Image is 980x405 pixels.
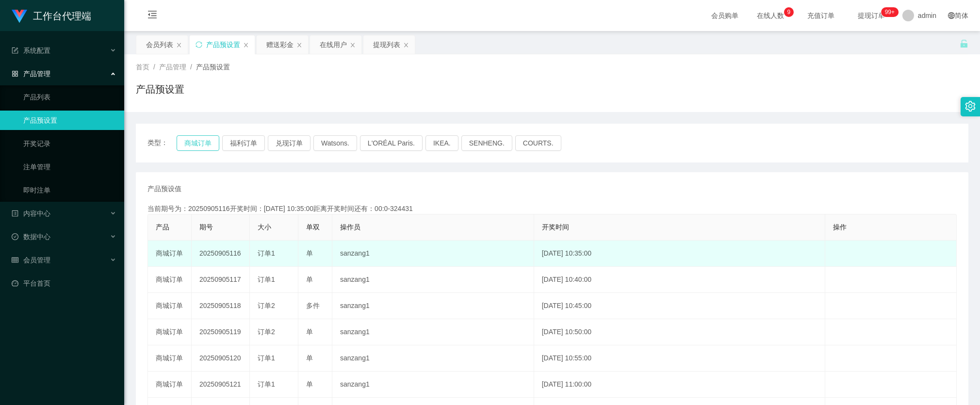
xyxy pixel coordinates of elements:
i: 图标: profile [12,210,18,217]
span: 内容中心 [12,210,50,217]
td: 20250905120 [192,345,250,372]
i: 图标: check-circle-o [12,233,18,240]
i: 图标: close [243,42,249,48]
span: 单 [306,275,313,283]
img: logo.9652507e.png [12,10,27,23]
td: 20250905119 [192,319,250,345]
button: 商城订单 [177,135,219,151]
span: 提现订单 [853,12,890,19]
span: 订单1 [258,249,275,257]
td: [DATE] 10:45:00 [534,293,826,319]
span: 产品管理 [159,63,186,71]
i: 图标: form [12,47,18,54]
span: 单 [306,380,313,388]
span: 大小 [258,223,271,231]
td: [DATE] 11:00:00 [534,372,826,398]
span: 类型： [147,135,177,151]
i: 图标: setting [965,101,976,112]
span: 数据中心 [12,233,50,241]
td: [DATE] 10:35:00 [534,241,826,267]
td: 商城订单 [148,241,192,267]
td: 商城订单 [148,319,192,345]
h1: 产品预设置 [136,82,184,97]
i: 图标: close [350,42,356,48]
td: 商城订单 [148,372,192,398]
i: 图标: menu-fold [136,0,169,32]
span: 产品管理 [12,70,50,78]
td: 商城订单 [148,345,192,372]
span: 操作 [833,223,847,231]
span: 期号 [199,223,213,231]
a: 即时注单 [23,180,116,200]
span: 订单1 [258,354,275,362]
span: 订单1 [258,380,275,388]
div: 在线用户 [320,35,347,54]
td: sanzang1 [332,267,534,293]
span: 产品预设置 [196,63,230,71]
button: SENHENG. [461,135,512,151]
a: 工作台代理端 [12,12,91,19]
span: 订单2 [258,302,275,309]
button: Watsons. [313,135,357,151]
span: / [190,63,192,71]
div: 赠送彩金 [266,35,294,54]
td: [DATE] 10:40:00 [534,267,826,293]
span: 单 [306,354,313,362]
span: 单 [306,249,313,257]
td: 20250905116 [192,241,250,267]
span: 首页 [136,63,149,71]
td: sanzang1 [332,345,534,372]
span: 系统配置 [12,47,50,54]
i: 图标: close [176,42,182,48]
button: COURTS. [515,135,561,151]
div: 当前期号为：20250905116开奖时间：[DATE] 10:35:00距离开奖时间还有：00:0-324431 [147,204,957,214]
button: IKEA. [425,135,458,151]
span: 订单1 [258,275,275,283]
i: 图标: global [948,12,955,19]
td: [DATE] 10:50:00 [534,319,826,345]
span: 产品 [156,223,169,231]
td: 商城订单 [148,267,192,293]
i: 图标: close [296,42,302,48]
a: 产品列表 [23,87,116,107]
td: sanzang1 [332,319,534,345]
td: 商城订单 [148,293,192,319]
a: 图标: dashboard平台首页 [12,274,116,293]
i: 图标: table [12,257,18,263]
i: 图标: unlock [960,39,968,48]
span: 会员管理 [12,256,50,264]
span: 多件 [306,302,320,309]
i: 图标: sync [196,41,202,48]
i: 图标: close [403,42,409,48]
button: 兑现订单 [268,135,310,151]
div: 提现列表 [373,35,400,54]
td: 20250905118 [192,293,250,319]
span: 充值订单 [802,12,839,19]
span: 单双 [306,223,320,231]
a: 开奖记录 [23,134,116,153]
td: sanzang1 [332,241,534,267]
td: sanzang1 [332,372,534,398]
span: / [153,63,155,71]
div: 产品预设置 [206,35,240,54]
p: 9 [787,7,791,17]
button: L'ORÉAL Paris. [360,135,423,151]
sup: 9 [784,7,794,17]
a: 产品预设置 [23,111,116,130]
td: [DATE] 10:55:00 [534,345,826,372]
i: 图标: appstore-o [12,70,18,77]
span: 开奖时间 [542,223,569,231]
td: 20250905121 [192,372,250,398]
span: 单 [306,328,313,336]
div: 会员列表 [146,35,173,54]
h1: 工作台代理端 [33,0,91,32]
sup: 1069 [881,7,898,17]
td: sanzang1 [332,293,534,319]
span: 操作员 [340,223,360,231]
td: 20250905117 [192,267,250,293]
a: 注单管理 [23,157,116,177]
span: 订单2 [258,328,275,336]
span: 在线人数 [752,12,789,19]
button: 福利订单 [222,135,265,151]
span: 产品预设值 [147,184,181,194]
